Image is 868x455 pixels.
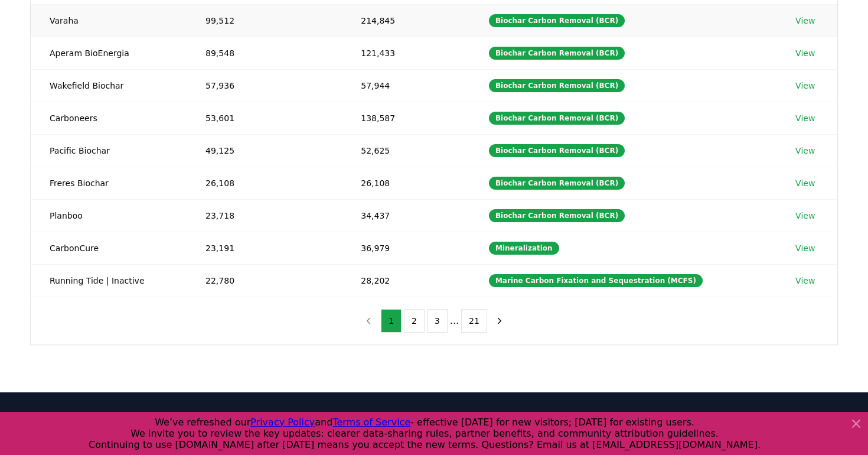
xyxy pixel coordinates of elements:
[489,112,625,125] div: Biochar Carbon Removal (BCR)
[187,232,342,264] td: 23,191
[795,80,815,92] a: View
[489,14,625,27] div: Biochar Carbon Removal (BCR)
[342,199,470,232] td: 34,437
[795,275,815,287] a: View
[31,69,187,102] td: Wakefield Biochar
[342,264,470,297] td: 28,202
[489,177,625,190] div: Biochar Carbon Removal (BCR)
[795,177,815,189] a: View
[342,69,470,102] td: 57,944
[342,37,470,69] td: 121,433
[31,134,187,167] td: Pacific Biochar
[187,199,342,232] td: 23,718
[795,15,815,27] a: View
[187,167,342,199] td: 26,108
[187,264,342,297] td: 22,780
[795,47,815,59] a: View
[187,37,342,69] td: 89,548
[31,199,187,232] td: Planboo
[187,69,342,102] td: 57,936
[490,309,510,333] button: next page
[31,4,187,37] td: Varaha
[404,309,425,333] button: 2
[31,167,187,199] td: Freres Biochar
[489,47,625,60] div: Biochar Carbon Removal (BCR)
[427,309,448,333] button: 3
[342,167,470,199] td: 26,108
[31,232,187,264] td: CarbonCure
[489,274,703,287] div: Marine Carbon Fixation and Sequestration (MCFS)
[342,102,470,134] td: 138,587
[489,209,625,222] div: Biochar Carbon Removal (BCR)
[489,144,625,157] div: Biochar Carbon Removal (BCR)
[461,309,487,333] button: 21
[31,37,187,69] td: Aperam BioEnergia
[795,112,815,124] a: View
[187,4,342,37] td: 99,512
[795,210,815,222] a: View
[342,134,470,167] td: 52,625
[187,102,342,134] td: 53,601
[342,4,470,37] td: 214,845
[31,102,187,134] td: Carboneers
[795,242,815,254] a: View
[450,314,459,328] li: ...
[489,242,559,255] div: Mineralization
[187,134,342,167] td: 49,125
[31,264,187,297] td: Running Tide | Inactive
[381,309,402,333] button: 1
[489,79,625,92] div: Biochar Carbon Removal (BCR)
[342,232,470,264] td: 36,979
[795,145,815,157] a: View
